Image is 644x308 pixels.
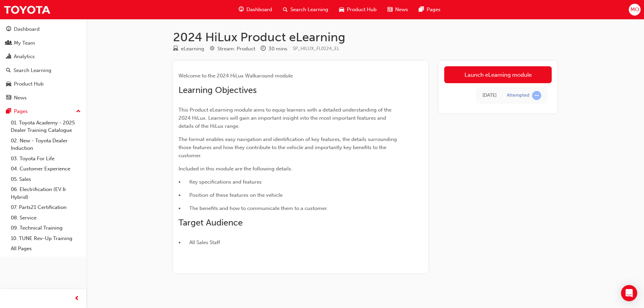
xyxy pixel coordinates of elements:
[8,213,84,223] a: 08. Service
[173,45,204,53] div: Type
[261,46,266,52] span: clock-icon
[6,68,11,74] span: search-icon
[419,5,424,14] span: pages-icon
[8,136,84,153] a: 02. New - Toyota Dealer Induction
[8,233,84,244] a: 10. TUNE Rev-Up Training
[293,46,339,51] span: Learning resource code
[507,92,529,99] div: Attempted
[210,45,255,53] div: Stream
[246,6,272,14] span: Dashboard
[178,166,292,172] span: Included in this module are the following details:
[629,4,641,16] button: MO
[8,153,84,164] a: 03. Toyota For Life
[6,54,11,60] span: chart-icon
[3,78,84,90] a: Product Hub
[283,5,288,14] span: search-icon
[6,40,11,46] span: people-icon
[3,64,84,77] a: Search Learning
[233,3,278,17] a: guage-iconDashboard
[387,5,392,14] span: news-icon
[347,6,377,14] span: Product Hub
[6,95,11,101] span: news-icon
[178,239,220,245] span: • All Sales Staff
[178,136,398,159] span: The format enables easy navigation and identification of key features, the details surrounding th...
[76,107,81,116] span: up-icon
[382,3,413,17] a: news-iconNews
[290,6,328,14] span: Search Learning
[8,184,84,202] a: 06. Electrification (EV & Hybrid)
[217,45,255,53] div: Stream: Product
[395,6,408,14] span: News
[3,37,84,49] a: My Team
[14,53,35,61] div: Analytics
[173,30,557,45] h1: 2024 HiLux Product eLearning
[8,164,84,174] a: 04. Customer Experience
[178,85,257,95] span: Learning Objectives
[427,6,440,14] span: Pages
[173,46,178,52] span: learningResourceType_ELEARNING-icon
[181,45,204,53] div: eLearning
[14,80,44,88] div: Product Hub
[3,23,84,35] a: Dashboard
[3,92,84,104] a: News
[14,108,28,115] div: Pages
[261,45,287,53] div: Duration
[532,91,541,100] span: learningRecordVerb_ATTEMPT-icon
[6,81,11,87] span: car-icon
[444,66,552,83] a: Launch eLearning module
[239,5,244,14] span: guage-icon
[14,39,35,47] div: My Team
[178,192,283,198] span: • Position of these features on the vehicle
[8,174,84,185] a: 05. Sales
[6,26,11,32] span: guage-icon
[3,105,84,118] button: Pages
[178,205,328,211] span: • The benefits and how to communicate them to a customer.
[210,46,215,52] span: target-icon
[413,3,446,17] a: pages-iconPages
[268,45,287,53] div: 30 mins
[334,3,382,17] a: car-iconProduct Hub
[630,6,639,14] span: MO
[74,294,79,303] span: prev-icon
[8,118,84,136] a: 01. Toyota Academy - 2025 Dealer Training Catalogue
[482,92,497,99] div: Tue Aug 19 2025 13:19:10 GMT+0800 (Australian Western Standard Time)
[14,67,51,74] div: Search Learning
[178,107,393,129] span: This Product eLearning module aims to equip learners with a detailed understanding of the 2024 Hi...
[3,2,51,17] img: Trak
[6,109,11,115] span: pages-icon
[14,25,40,33] div: Dashboard
[178,217,243,228] span: Target Audience
[621,285,637,301] div: Open Intercom Messenger
[8,243,84,254] a: All Pages
[8,223,84,233] a: 09. Technical Training
[3,50,84,63] a: Analytics
[8,202,84,213] a: 07. Parts21 Certification
[14,94,27,102] div: News
[178,73,293,79] span: Welcome to the 2024 HiLux Walkaround module
[3,22,84,105] button: DashboardMy TeamAnalyticsSearch LearningProduct HubNews
[278,3,334,17] a: search-iconSearch Learning
[178,179,262,185] span: • Key specifications and features
[339,5,344,14] span: car-icon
